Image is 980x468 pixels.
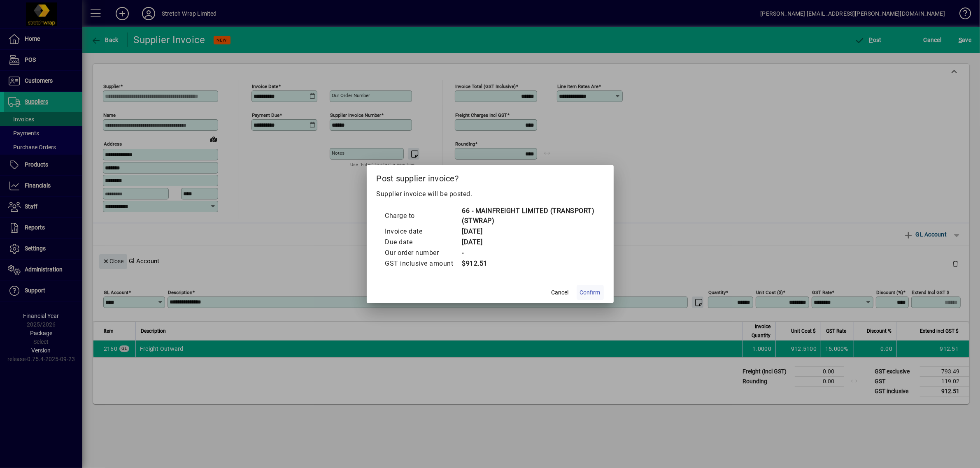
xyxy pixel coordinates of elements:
[385,258,462,269] td: GST inclusive amount
[547,285,573,300] button: Cancel
[385,248,462,258] td: Our order number
[462,258,596,269] td: $912.51
[385,206,462,226] td: Charge to
[462,206,596,226] td: 66 - MAINFREIGHT LIMITED (TRANSPORT) (STWRAP)
[367,165,614,189] h2: Post supplier invoice?
[385,237,462,248] td: Due date
[580,288,601,297] span: Confirm
[552,288,569,297] span: Cancel
[462,226,596,237] td: [DATE]
[577,285,604,300] button: Confirm
[377,189,604,199] p: Supplier invoice will be posted.
[462,237,596,248] td: [DATE]
[462,248,596,258] td: -
[385,226,462,237] td: Invoice date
